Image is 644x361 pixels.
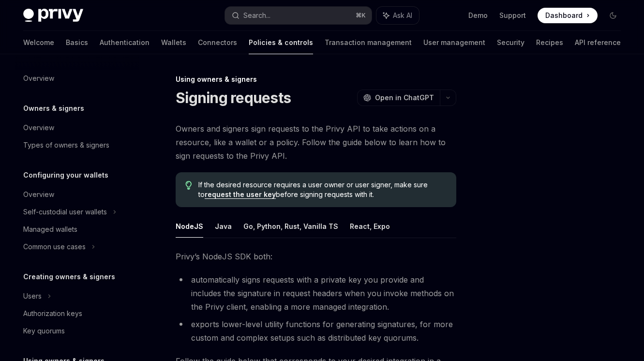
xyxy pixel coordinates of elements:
span: Ask AI [393,11,412,20]
div: Authorization keys [23,308,82,319]
img: dark logo [23,9,83,22]
button: Open in ChatGPT [357,90,440,106]
div: Self-custodial user wallets [23,206,107,218]
div: Search... [243,10,270,21]
div: Overview [23,73,54,84]
button: Ask AI [376,7,419,24]
a: Recipes [536,31,563,54]
a: Connectors [198,31,237,54]
a: Policies & controls [249,31,313,54]
a: Wallets [161,31,186,54]
a: request the user key [205,190,276,199]
a: Overview [15,119,139,136]
div: Types of owners & signers [23,139,109,151]
div: Overview [23,189,54,200]
a: API reference [575,31,621,54]
a: Demo [468,11,488,20]
button: NodeJS [176,215,203,238]
a: Overview [15,186,139,203]
li: exports lower-level utility functions for generating signatures, for more custom and complex setu... [176,317,456,345]
a: Welcome [23,31,54,54]
span: If the desired resource requires a user owner or user signer, make sure to before signing request... [198,180,447,199]
h1: Signing requests [176,89,291,106]
h5: Owners & signers [23,103,84,114]
a: Types of owners & signers [15,136,139,154]
button: Toggle dark mode [605,8,621,23]
span: Owners and signers sign requests to the Privy API to take actions on a resource, like a wallet or... [176,122,456,163]
h5: Creating owners & signers [23,271,115,283]
a: Dashboard [538,8,598,23]
a: Support [499,11,526,20]
div: Using owners & signers [176,75,456,84]
a: Authorization keys [15,305,139,322]
div: Managed wallets [23,224,77,235]
a: Overview [15,70,139,87]
button: Go, Python, Rust, Vanilla TS [243,215,338,238]
span: Open in ChatGPT [375,93,434,103]
li: automatically signs requests with a private key you provide and includes the signature in request... [176,273,456,314]
div: Users [23,290,42,302]
a: Authentication [100,31,150,54]
a: Key quorums [15,322,139,340]
h5: Configuring your wallets [23,169,108,181]
svg: Tip [185,181,192,190]
button: Search...⌘K [225,7,372,24]
div: Common use cases [23,241,86,253]
button: React, Expo [350,215,390,238]
span: Dashboard [545,11,583,20]
span: ⌘ K [356,12,366,19]
div: Key quorums [23,325,65,337]
div: Overview [23,122,54,134]
a: Basics [66,31,88,54]
a: User management [423,31,485,54]
a: Managed wallets [15,221,139,238]
button: Java [215,215,232,238]
a: Transaction management [325,31,412,54]
a: Security [497,31,524,54]
span: Privy’s NodeJS SDK both: [176,250,456,263]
